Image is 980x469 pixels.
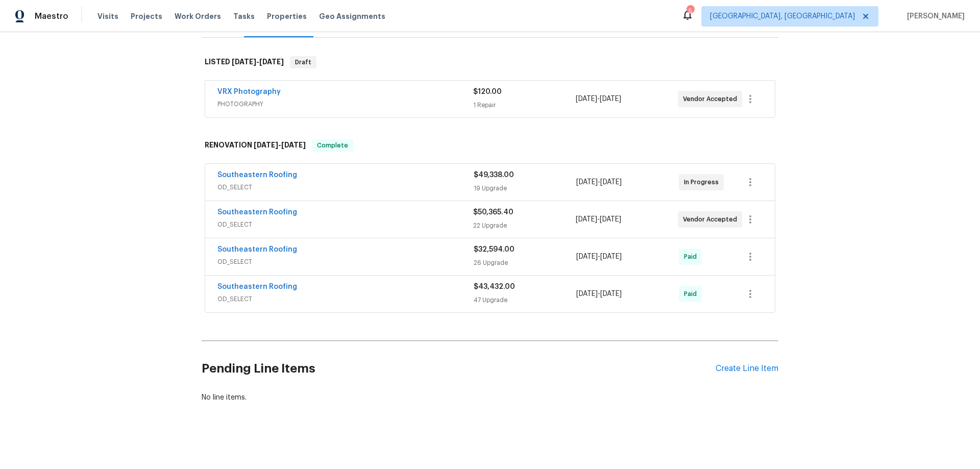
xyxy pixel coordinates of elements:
span: $120.00 [473,88,502,95]
span: OD_SELECT [217,294,474,304]
div: No line items. [202,392,778,403]
span: [DATE] [576,253,598,260]
span: [DATE] [281,141,306,149]
span: [DATE] [600,253,622,260]
span: [DATE] [259,58,284,65]
span: Projects [131,11,162,21]
a: Southeastern Roofing [217,209,297,216]
span: - [232,58,284,65]
span: [DATE] [576,95,597,103]
span: Paid [684,289,701,299]
span: - [254,141,306,149]
a: Southeastern Roofing [217,246,297,253]
a: Southeastern Roofing [217,283,297,290]
span: $50,365.40 [473,209,513,216]
span: Vendor Accepted [683,94,741,104]
div: 22 Upgrade [473,220,575,231]
span: - [576,252,622,262]
span: Tasks [233,13,255,20]
span: [DATE] [600,179,622,186]
span: OD_SELECT [217,257,474,267]
div: LISTED [DATE]-[DATE]Draft [202,46,778,79]
span: Geo Assignments [319,11,385,21]
h6: LISTED [205,56,284,68]
span: [DATE] [576,216,597,223]
span: [DATE] [600,216,621,223]
span: - [576,289,622,299]
span: - [576,214,621,225]
span: Work Orders [175,11,221,21]
span: OD_SELECT [217,182,474,192]
span: Draft [291,57,315,67]
span: $49,338.00 [474,171,514,179]
span: - [576,177,622,187]
span: - [576,94,621,104]
span: Complete [313,140,352,151]
span: Maestro [35,11,68,21]
a: VRX Photography [217,88,281,95]
span: [PERSON_NAME] [903,11,965,21]
span: [DATE] [232,58,256,65]
span: [GEOGRAPHIC_DATA], [GEOGRAPHIC_DATA] [710,11,855,21]
div: 1 Repair [473,100,575,110]
span: In Progress [684,177,723,187]
span: Visits [97,11,118,21]
span: [DATE] [254,141,278,149]
span: $43,432.00 [474,283,515,290]
span: Paid [684,252,701,262]
div: 47 Upgrade [474,295,576,305]
span: [DATE] [576,290,598,298]
h6: RENOVATION [205,139,306,152]
span: [DATE] [576,179,598,186]
div: 19 Upgrade [474,183,576,193]
span: Properties [267,11,307,21]
span: PHOTOGRAPHY [217,99,473,109]
div: RENOVATION [DATE]-[DATE]Complete [202,129,778,162]
span: [DATE] [600,95,621,103]
span: Vendor Accepted [683,214,741,225]
h2: Pending Line Items [202,345,716,392]
div: 26 Upgrade [474,258,576,268]
span: [DATE] [600,290,622,298]
div: Create Line Item [716,364,778,374]
span: OD_SELECT [217,219,473,230]
a: Southeastern Roofing [217,171,297,179]
div: 5 [687,6,694,16]
span: $32,594.00 [474,246,514,253]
